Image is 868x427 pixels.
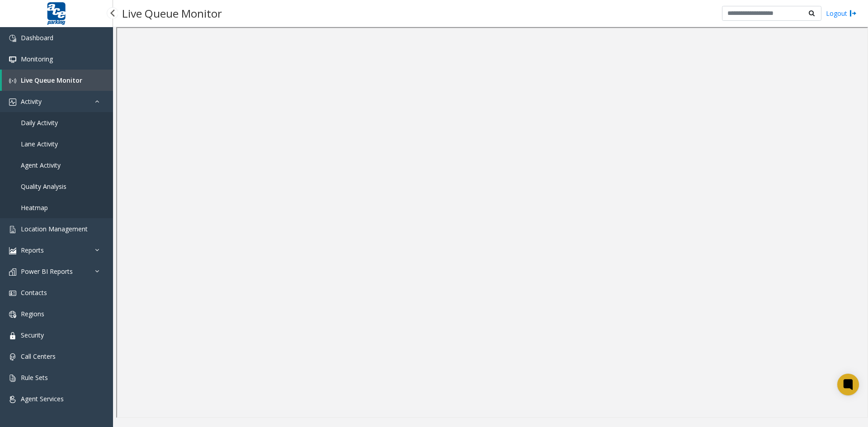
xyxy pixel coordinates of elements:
img: 'icon' [9,268,16,276]
img: 'icon' [9,35,16,42]
span: Live Queue Monitor [21,76,82,84]
a: Live Queue Monitor [2,70,113,91]
span: Rule Sets [21,373,48,382]
span: Power BI Reports [21,267,73,276]
img: 'icon' [9,290,16,297]
img: 'icon' [9,56,16,63]
img: 'icon' [9,375,16,382]
span: Call Centers [21,352,56,361]
span: Activity [21,97,42,106]
img: 'icon' [9,353,16,361]
img: 'icon' [9,226,16,233]
a: Logout [826,9,857,18]
h3: Live Queue Monitor [118,2,226,24]
span: Location Management [21,225,88,233]
img: 'icon' [9,77,16,84]
span: Agent Activity [21,161,61,169]
img: 'icon' [9,396,16,403]
span: Reports [21,246,44,254]
span: Dashboard [21,33,53,42]
span: Monitoring [21,55,53,63]
img: 'icon' [9,99,16,106]
img: 'icon' [9,311,16,318]
span: Contacts [21,288,47,297]
span: Agent Services [21,394,64,403]
span: Security [21,331,44,339]
span: Daily Activity [21,118,58,127]
img: 'icon' [9,332,16,339]
span: Regions [21,310,44,318]
span: Quality Analysis [21,182,66,191]
span: Heatmap [21,203,48,212]
img: 'icon' [9,247,16,254]
img: logout [849,9,857,18]
span: Lane Activity [21,140,58,148]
